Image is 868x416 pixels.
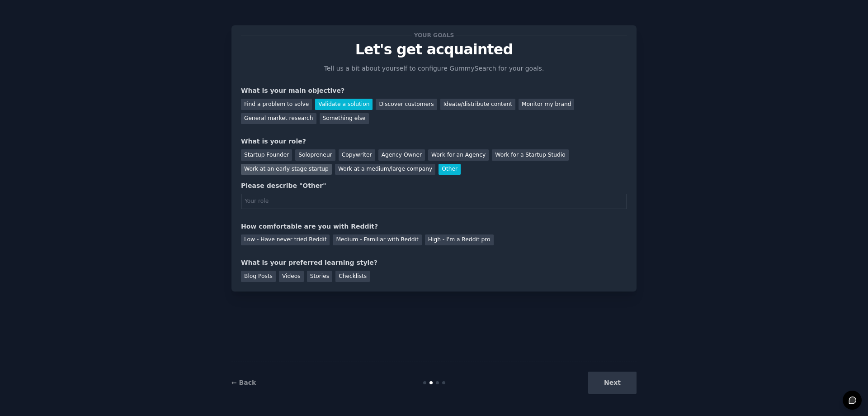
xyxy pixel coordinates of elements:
[241,194,627,209] input: Your role
[241,86,627,96] div: What is your main objective?
[519,99,574,110] div: Monitor my brand
[315,99,373,110] div: Validate a solution
[333,234,421,246] div: Medium - Familiar with Reddit
[295,149,335,161] div: Solopreneur
[241,137,627,146] div: What is your role?
[241,99,312,110] div: Find a problem to solve
[231,379,256,386] a: ← Back
[439,164,461,175] div: Other
[335,164,435,175] div: Work at a medium/large company
[241,258,627,268] div: What is your preferred learning style?
[241,164,332,175] div: Work at an early stage startup
[412,30,456,40] span: Your goals
[307,271,332,282] div: Stories
[279,271,304,282] div: Videos
[241,222,627,231] div: How comfortable are you with Reddit?
[241,271,276,282] div: Blog Posts
[492,149,568,161] div: Work for a Startup Studio
[339,149,375,161] div: Copywriter
[425,234,494,246] div: High - I'm a Reddit pro
[335,271,370,282] div: Checklists
[428,149,489,161] div: Work for an Agency
[241,234,330,246] div: Low - Have never tried Reddit
[320,64,548,73] p: Tell us a bit about yourself to configure GummySearch for your goals.
[376,99,437,110] div: Discover customers
[241,42,627,57] p: Let's get acquainted
[241,113,316,124] div: General market research
[320,113,369,124] div: Something else
[440,99,515,110] div: Ideate/distribute content
[378,149,425,161] div: Agency Owner
[241,181,627,191] div: Please describe "Other"
[241,149,292,161] div: Startup Founder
